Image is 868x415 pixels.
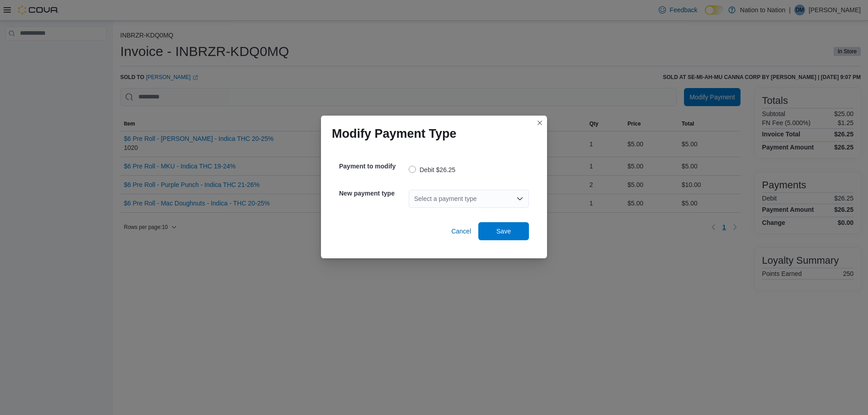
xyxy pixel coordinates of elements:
button: Cancel [448,222,475,240]
label: Debit $26.25 [409,164,455,175]
button: Closes this modal window [534,117,545,128]
input: Accessible screen reader label [414,193,415,204]
h5: New payment type [339,184,407,202]
button: Open list of options [516,195,524,202]
span: Save [496,227,511,236]
button: Save [478,222,529,240]
h5: Payment to modify [339,157,407,175]
span: Cancel [451,227,471,236]
h1: Modify Payment Type [332,126,457,141]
